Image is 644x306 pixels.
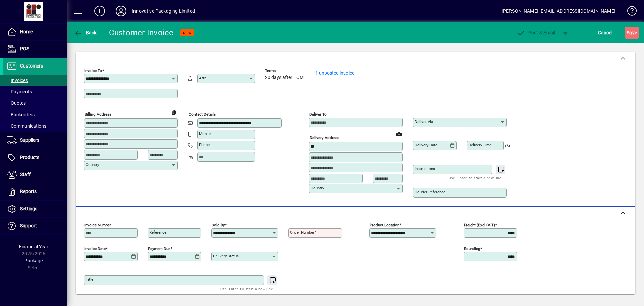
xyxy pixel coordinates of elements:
[84,223,111,227] mat-label: Invoice number
[513,27,559,39] button: Post & Email
[149,230,166,235] mat-label: Reference
[3,183,67,200] a: Reports
[627,27,637,38] span: ave
[132,6,195,16] div: Innovative Packaging Limited
[20,189,37,194] span: Reports
[468,143,492,147] mat-label: Delivery time
[110,5,132,17] button: Profile
[598,27,613,38] span: Cancel
[370,223,399,227] mat-label: Product location
[502,6,615,16] div: [PERSON_NAME] [EMAIL_ADDRESS][DOMAIN_NAME]
[3,41,67,57] a: POS
[183,31,192,35] span: NEW
[464,223,495,227] mat-label: Freight (excl GST)
[74,30,97,35] span: Back
[625,27,639,39] button: Save
[86,277,93,282] mat-label: Title
[89,5,110,17] button: Add
[3,86,67,97] a: Payments
[265,75,304,80] span: 20 days after EOM
[290,230,314,235] mat-label: Order number
[20,63,43,69] span: Customers
[315,70,354,76] a: 1 unposted invoice
[20,137,39,143] span: Suppliers
[3,120,67,132] a: Communications
[528,30,531,35] span: P
[72,27,98,39] button: Back
[415,119,433,124] mat-label: Deliver via
[415,166,435,171] mat-label: Instructions
[84,246,106,251] mat-label: Invoice date
[199,131,211,136] mat-label: Mobile
[3,24,67,40] a: Home
[3,109,67,120] a: Backorders
[517,30,555,35] span: ost & Email
[3,149,67,166] a: Products
[394,128,405,139] a: View on map
[20,206,37,211] span: Settings
[7,89,32,94] span: Payments
[24,258,43,263] span: Package
[3,75,67,86] a: Invoices
[199,142,210,147] mat-label: Phone
[212,223,225,227] mat-label: Sold by
[199,76,206,80] mat-label: Attn
[7,100,26,106] span: Quotes
[220,285,273,293] mat-hint: Use 'Enter' to start a new line
[84,68,102,73] mat-label: Invoice To
[20,155,39,160] span: Products
[86,162,99,167] mat-label: Country
[415,143,437,147] mat-label: Delivery date
[7,112,35,117] span: Backorders
[213,254,239,258] mat-label: Delivery status
[627,30,629,35] span: S
[464,246,480,251] mat-label: Rounding
[415,190,445,194] mat-label: Courier Reference
[3,166,67,183] a: Staff
[449,174,501,182] mat-hint: Use 'Enter' to start a new line
[622,1,636,23] a: Knowledge Base
[148,246,170,251] mat-label: Payment due
[20,29,33,34] span: Home
[67,27,104,39] app-page-header-button: Back
[19,244,48,249] span: Financial Year
[309,112,327,117] mat-label: Deliver To
[109,27,174,38] div: Customer Invoice
[20,223,37,228] span: Support
[3,132,67,149] a: Suppliers
[265,69,305,73] span: Terms
[3,201,67,217] a: Settings
[20,172,31,177] span: Staff
[596,27,614,39] button: Cancel
[169,107,179,118] button: Copy to Delivery address
[7,78,28,83] span: Invoices
[20,46,29,51] span: POS
[3,97,67,109] a: Quotes
[311,186,324,190] mat-label: Country
[7,123,46,129] span: Communications
[3,218,67,234] a: Support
